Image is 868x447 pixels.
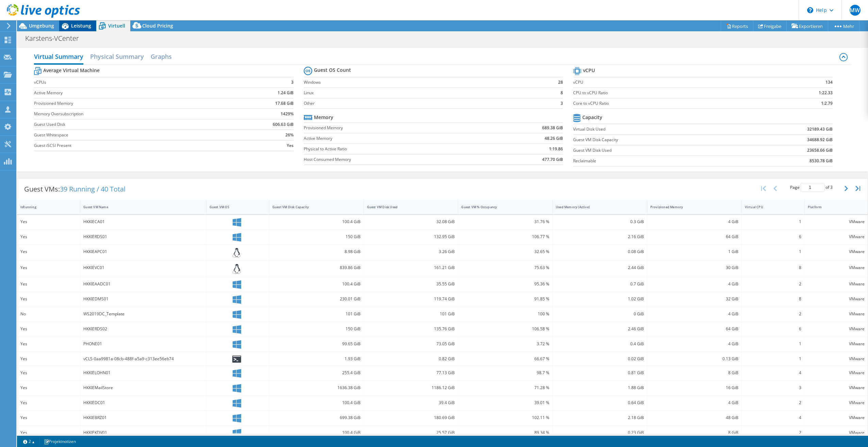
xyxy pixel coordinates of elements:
div: Yes [20,369,77,377]
div: 4 GiB [650,310,738,318]
div: VMware [808,310,865,318]
div: 99.65 GiB [272,340,361,348]
div: No [20,310,77,318]
div: 8 [745,295,801,303]
input: jump to page [801,183,824,192]
div: HKKIEAADC01 [83,280,203,288]
label: Guest VM Disk Used [573,147,743,154]
div: Yes [20,414,77,421]
div: 2.44 GiB [556,264,644,271]
div: 89.34 % [461,429,549,436]
div: VMware [808,355,865,363]
div: HKKIEMailStore [83,384,203,392]
div: VMware [808,429,865,436]
label: Guest Used Disk [34,121,231,128]
div: VMware [808,369,865,377]
div: 1.02 GiB [556,295,644,303]
b: 23658.66 GiB [807,147,833,154]
div: 100 % [461,310,549,318]
div: 75.63 % [461,264,549,271]
div: 0.08 GiB [556,248,644,255]
div: 839.86 GiB [272,264,361,271]
div: 1 [745,248,801,255]
div: 6 [745,233,801,241]
div: 0.13 GiB [650,355,738,363]
div: 699.38 GiB [272,414,361,421]
div: Yes [20,355,77,363]
div: Yes [20,325,77,333]
div: 39.4 GiB [367,399,455,407]
div: Yes [20,233,77,241]
div: 39.01 % [461,399,549,407]
div: 25.57 GiB [367,429,455,436]
div: 150 GiB [272,325,361,333]
div: 100.4 GiB [272,429,361,436]
div: Used Memory (Active) [556,205,636,209]
div: WS2019DC_Template [83,310,203,318]
div: 8 [745,264,801,271]
b: 26% [285,132,294,138]
div: VMware [808,399,865,407]
div: 95.36 % [461,280,549,288]
div: 0 GiB [556,310,644,318]
div: Yes [20,340,77,348]
div: 35.55 GiB [367,280,455,288]
div: 0.64 GiB [556,399,644,407]
h2: Graphs [151,50,172,63]
div: 32.65 % [461,248,549,255]
div: Guest VM Name [83,205,195,209]
div: 0.4 GiB [556,340,644,348]
div: vCLS-0aa9981a-08cb-488f-a5a9-c313ee56eb74 [83,355,203,363]
b: 28 [558,79,563,86]
div: Guest VM Disk Capacity [272,205,352,209]
span: 39 Running / 40 Total [60,184,126,194]
div: 1636.38 GiB [272,384,361,392]
a: Mehr [828,21,859,31]
a: Reports [721,21,753,31]
label: Active Memory [34,89,231,96]
div: 8.98 GiB [272,248,361,255]
b: 17.68 GiB [275,100,294,107]
label: Physical to Active Ratio [304,146,488,152]
h2: Physical Summary [90,50,144,63]
div: 30 GiB [650,264,738,271]
svg: \n [807,7,813,13]
b: Guest OS Count [314,67,351,73]
span: Cloud Pricing [142,22,173,29]
div: 3.26 GiB [367,248,455,255]
div: Provisioned Memory [650,205,730,209]
div: 100.4 GiB [272,280,361,288]
label: Provisioned Memory [304,125,488,131]
a: Exportieren [786,21,828,31]
div: IsRunning [20,205,69,209]
div: 73.05 GiB [367,340,455,348]
label: Guest VM Disk Capacity [573,136,743,143]
b: 3 [561,100,563,107]
div: 180.69 GiB [367,414,455,421]
label: Guest iSCSI Present [34,142,231,149]
div: HKKIEBRZ01 [83,414,203,421]
div: 0.81 GiB [556,369,644,377]
div: Yes [20,218,77,226]
div: 32.08 GiB [367,218,455,226]
div: VMware [808,340,865,348]
div: HKKIEKDV01 [83,429,203,436]
div: 4 GiB [650,218,738,226]
div: Yes [20,248,77,255]
label: Active Memory [304,135,488,142]
div: Guest VM % Occupancy [461,205,541,209]
div: 3 [745,384,801,392]
div: 101 GiB [272,310,361,318]
a: Projektnotizen [39,437,81,446]
div: 106.77 % [461,233,549,241]
div: 1 GiB [650,248,738,255]
h2: Virtual Summary [34,50,83,65]
span: Umgebung [29,22,54,29]
div: VMware [808,233,865,241]
div: 98.7 % [461,369,549,377]
b: 1:2.79 [821,100,833,107]
b: vCPU [583,67,595,74]
div: 31.76 % [461,218,549,226]
div: 3.72 % [461,340,549,348]
div: HKKIERDS02 [83,325,203,333]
